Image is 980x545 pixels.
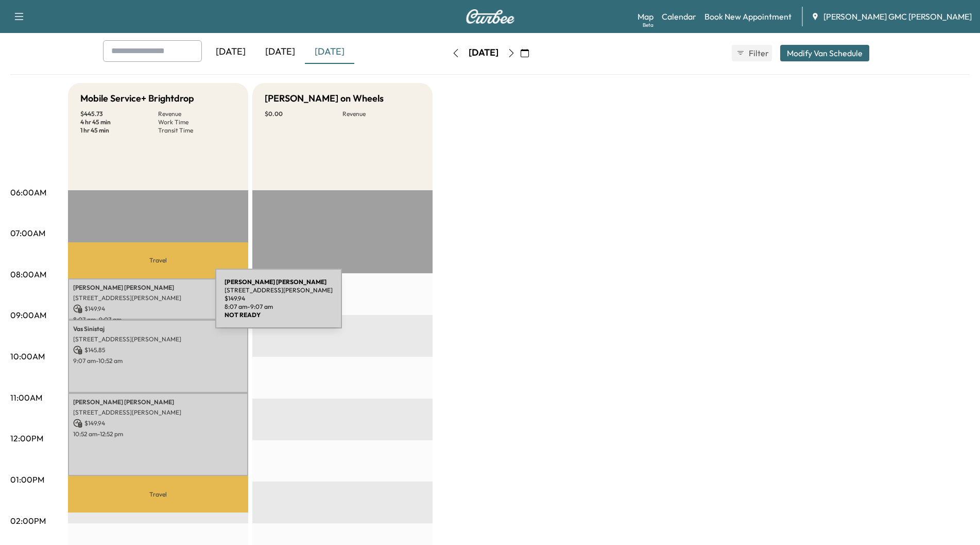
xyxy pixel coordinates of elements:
[265,91,384,106] h5: [PERSON_NAME] on Wheels
[73,335,243,343] p: [STREET_ADDRESS][PERSON_NAME]
[158,126,236,135] p: Transit Time
[10,391,42,404] p: 11:00AM
[10,473,44,486] p: 01:00PM
[73,357,243,365] p: 9:07 am - 10:52 am
[10,515,46,527] p: 02:00PM
[749,47,767,59] span: Filter
[643,21,654,29] div: Beta
[225,278,326,286] b: [PERSON_NAME] [PERSON_NAME]
[73,408,243,417] p: [STREET_ADDRESS][PERSON_NAME]
[73,325,243,333] p: Vas Sinistaj
[10,309,46,321] p: 09:00AM
[466,9,515,24] img: Curbee Logo
[469,46,498,59] div: [DATE]
[823,10,972,23] span: [PERSON_NAME] GMC [PERSON_NAME]
[265,110,342,118] p: $ 0.00
[732,45,772,61] button: Filter
[80,118,158,126] p: 4 hr 45 min
[80,126,158,135] p: 1 hr 45 min
[73,284,243,292] p: [PERSON_NAME] [PERSON_NAME]
[638,10,654,23] a: MapBeta
[80,91,194,106] h5: Mobile Service+ Brightdrop
[10,186,46,199] p: 06:00AM
[158,118,236,126] p: Work Time
[73,430,243,438] p: 10:52 am - 12:52 pm
[10,432,43,444] p: 12:00PM
[305,40,354,64] div: [DATE]
[225,294,333,303] p: $ 149.94
[225,311,261,319] b: NOT READY
[206,40,255,64] div: [DATE]
[255,40,305,64] div: [DATE]
[73,304,243,313] p: $ 149.94
[662,10,696,23] a: Calendar
[704,10,792,23] a: Book New Appointment
[73,419,243,428] p: $ 149.94
[10,350,45,362] p: 10:00AM
[73,316,243,324] p: 8:07 am - 9:07 am
[73,294,243,302] p: [STREET_ADDRESS][PERSON_NAME]
[780,45,869,61] button: Modify Van Schedule
[225,286,333,294] p: [STREET_ADDRESS][PERSON_NAME]
[342,110,420,118] p: Revenue
[10,227,45,239] p: 07:00AM
[10,268,46,280] p: 08:00AM
[68,242,248,278] p: Travel
[68,476,248,513] p: Travel
[73,345,243,355] p: $ 145.85
[225,303,333,311] p: 8:07 am - 9:07 am
[73,398,243,406] p: [PERSON_NAME] [PERSON_NAME]
[158,110,236,118] p: Revenue
[80,110,158,118] p: $ 445.73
